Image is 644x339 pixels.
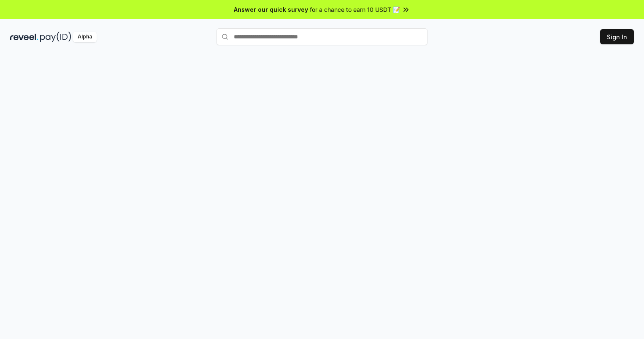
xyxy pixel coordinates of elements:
span: Answer our quick survey [234,5,308,14]
span: for a chance to earn 10 USDT 📝 [310,5,400,14]
div: Alpha [73,32,97,42]
img: reveel_dark [10,32,38,42]
img: pay_id [40,32,71,42]
button: Sign In [600,29,634,44]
